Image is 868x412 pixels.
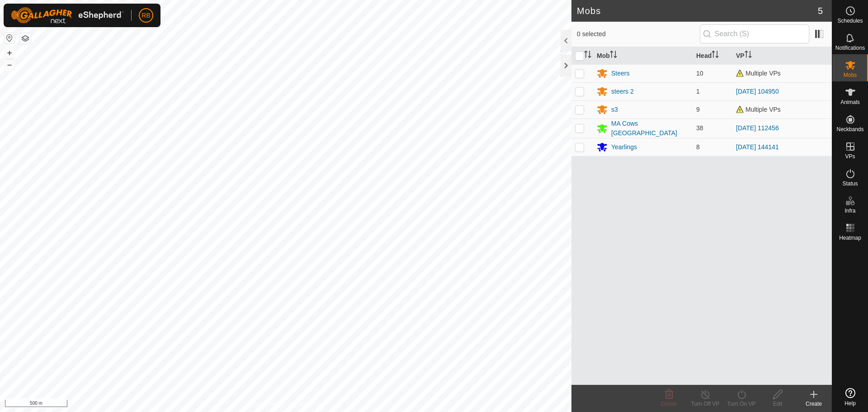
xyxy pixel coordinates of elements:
span: Mobs [844,72,857,78]
th: Head [693,47,732,65]
div: Edit [759,400,796,408]
div: Turn On VP [723,400,759,408]
button: – [4,59,15,70]
span: Animals [840,99,860,105]
span: Neckbands [836,127,863,132]
th: Mob [593,47,693,65]
span: 0 selected [577,29,700,39]
input: Search (S) [700,24,809,43]
span: RB [142,11,150,20]
span: 38 [696,124,703,132]
a: [DATE] 112456 [736,124,779,132]
a: Help [832,384,868,410]
span: Infra [844,208,855,213]
div: Turn Off VP [687,400,723,408]
span: Schedules [837,18,863,24]
span: Multiple VPs [736,106,781,113]
button: + [4,47,15,58]
span: Help [844,401,856,406]
img: Gallagher Logo [11,7,124,24]
button: Reset Map [4,33,15,43]
div: steers 2 [611,87,634,96]
span: Heatmap [839,235,861,241]
p-sorticon: Activate to sort [745,52,752,59]
p-sorticon: Activate to sort [584,52,591,59]
div: Create [796,400,832,408]
a: Privacy Policy [250,400,284,408]
span: 5 [818,4,823,18]
span: 9 [696,106,700,113]
p-sorticon: Activate to sort [712,52,719,59]
th: VP [732,47,832,65]
span: VPs [845,154,855,159]
a: [DATE] 144141 [736,143,779,151]
span: Notifications [835,45,865,51]
span: Status [842,181,858,186]
span: 10 [696,70,703,77]
span: Delete [661,401,677,407]
button: Map Layers [20,33,31,44]
h2: Mobs [577,5,818,16]
a: Contact Us [295,400,321,408]
div: Yearlings [611,142,637,152]
span: 8 [696,143,700,151]
div: MA Cows [GEOGRAPHIC_DATA] [611,119,689,138]
span: 1 [696,88,700,95]
a: [DATE] 104950 [736,88,779,95]
div: Steers [611,69,629,78]
div: s3 [611,105,618,114]
span: Multiple VPs [736,70,781,77]
p-sorticon: Activate to sort [610,52,617,59]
